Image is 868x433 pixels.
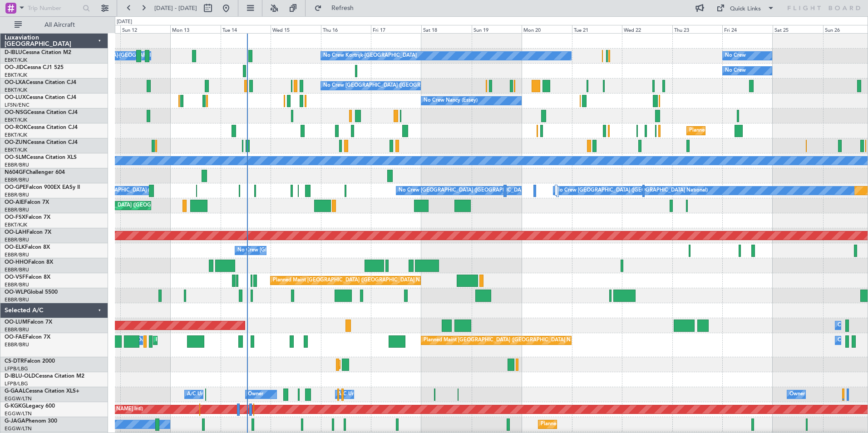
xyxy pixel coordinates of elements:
span: OO-FSX [5,215,25,220]
a: OO-ZUNCessna Citation CJ4 [5,140,78,145]
a: OO-GPEFalcon 900EX EASy II [5,185,80,190]
div: No Crew [GEOGRAPHIC_DATA] ([GEOGRAPHIC_DATA] National) [72,184,224,197]
a: EBKT/KJK [5,147,27,153]
a: EBBR/BRU [5,236,29,243]
a: EBKT/KJK [5,221,27,228]
span: OO-NSG [5,110,27,115]
a: EBBR/BRU [5,281,29,288]
a: OO-HHOFalcon 8X [5,260,53,265]
a: EGGW/LTN [5,395,32,402]
a: G-JAGAPhenom 300 [5,418,57,424]
span: OO-LAH [5,230,26,235]
span: [DATE] - [DATE] [154,4,197,12]
a: OO-LXACessna Citation CJ4 [5,80,76,85]
div: [DATE] [117,18,132,26]
a: OO-NSGCessna Citation CJ4 [5,110,78,115]
span: OO-ELK [5,245,25,250]
div: No Crew [GEOGRAPHIC_DATA] ([GEOGRAPHIC_DATA] National) [237,244,390,257]
a: OO-LUMFalcon 7X [5,320,52,325]
div: No Crew [725,49,746,63]
a: OO-ELKFalcon 8X [5,245,50,250]
span: OO-ROK [5,125,27,130]
span: OO-AIE [5,200,24,205]
a: OO-LAHFalcon 7X [5,230,51,235]
div: Wed 22 [622,25,672,33]
a: OO-VSFFalcon 8X [5,275,50,280]
span: G-KGKG [5,403,26,409]
a: EBBR/BRU [5,296,29,303]
span: OO-WLP [5,290,27,295]
span: OO-LXA [5,80,26,85]
div: Planned Maint [GEOGRAPHIC_DATA] ([GEOGRAPHIC_DATA]) [541,418,684,431]
div: Owner [248,388,263,401]
div: Mon 20 [522,25,572,33]
button: Quick Links [712,1,779,15]
a: D-IBLUCessna Citation M2 [5,50,71,55]
div: No Crew Kortrijk-[GEOGRAPHIC_DATA] [323,49,417,63]
span: OO-VSF [5,275,25,280]
a: EBBR/BRU [5,326,29,333]
div: Tue 21 [572,25,622,33]
a: LFSN/ENC [5,102,30,108]
a: EGGW/LTN [5,425,32,432]
a: EBKT/KJK [5,117,27,123]
a: OO-SLMCessna Citation XLS [5,155,77,160]
a: OO-FAEFalcon 7X [5,335,50,340]
a: OO-ROKCessna Citation CJ4 [5,125,78,130]
a: EBKT/KJK [5,132,27,138]
span: All Aircraft [24,22,96,28]
span: OO-ZUN [5,140,27,145]
span: OO-HHO [5,260,28,265]
div: Sun 19 [472,25,522,33]
a: LFPB/LBG [5,380,28,387]
button: All Aircraft [10,18,99,32]
a: EBBR/BRU [5,251,29,258]
span: D-IBLU [5,50,22,55]
div: No Crew [GEOGRAPHIC_DATA] ([GEOGRAPHIC_DATA] National) [323,79,475,93]
a: EBBR/BRU [5,207,29,213]
span: OO-FAE [5,335,25,340]
div: No Crew Nancy (Essey) [424,94,478,108]
a: N604GFChallenger 604 [5,170,65,175]
a: EBKT/KJK [5,57,27,64]
div: Fri 17 [371,25,421,33]
div: Planned Maint [GEOGRAPHIC_DATA] ([GEOGRAPHIC_DATA] National) [273,274,437,287]
a: EBBR/BRU [5,341,29,348]
a: OO-LUXCessna Citation CJ4 [5,95,76,100]
div: Thu 16 [321,25,371,33]
a: G-KGKGLegacy 600 [5,403,55,409]
a: EBKT/KJK [5,72,27,79]
a: EBBR/BRU [5,266,29,273]
span: G-GAAL [5,389,25,394]
a: EBKT/KJK [5,87,27,93]
input: Trip Number [28,1,80,15]
div: No Crew [725,64,746,78]
a: D-IBLU-OLDCessna Citation M2 [5,374,84,379]
a: OO-AIEFalcon 7X [5,200,49,205]
button: Refresh [310,1,365,15]
span: D-IBLU-OLD [5,374,35,379]
a: EBBR/BRU [5,162,29,168]
a: LFPB/LBG [5,365,28,372]
span: G-JAGA [5,418,25,424]
a: EBBR/BRU [5,192,29,198]
span: OO-LUM [5,320,27,325]
a: EBBR/BRU [5,177,29,183]
span: N604GF [5,170,26,175]
div: Thu 23 [672,25,723,33]
span: OO-SLM [5,155,26,160]
a: OO-FSXFalcon 7X [5,215,50,220]
a: CS-DTRFalcon 2000 [5,359,55,364]
span: Refresh [324,5,362,11]
div: Planned Maint [GEOGRAPHIC_DATA] ([GEOGRAPHIC_DATA]) [45,199,188,212]
a: OO-WLPGlobal 5500 [5,290,58,295]
div: No Crew [GEOGRAPHIC_DATA] ([GEOGRAPHIC_DATA] National) [556,184,708,197]
div: Sat 18 [421,25,472,33]
div: Planned Maint Kortrijk-[GEOGRAPHIC_DATA] [689,124,795,138]
div: Sun 12 [120,25,171,33]
a: G-GAALCessna Citation XLS+ [5,389,79,394]
div: Planned Maint [GEOGRAPHIC_DATA] ([GEOGRAPHIC_DATA] National) [424,334,588,347]
div: Quick Links [730,5,761,14]
div: Wed 15 [271,25,321,33]
div: No Crew [GEOGRAPHIC_DATA] ([GEOGRAPHIC_DATA] National) [399,184,551,197]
